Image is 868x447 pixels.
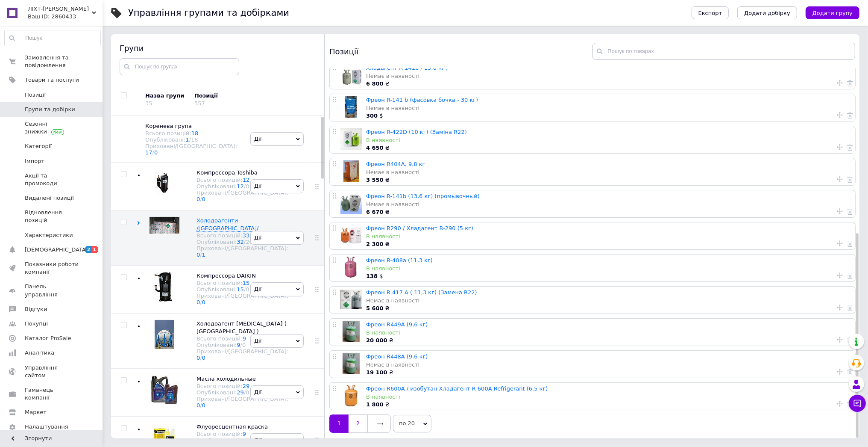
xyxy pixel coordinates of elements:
[366,176,851,184] div: ₴
[254,337,261,344] span: Дії
[244,389,249,396] span: /
[196,423,268,430] span: Флуоресцентная краска
[254,183,261,189] span: Дії
[393,415,431,432] span: по 20
[25,142,52,150] span: Категорії
[154,149,158,156] a: 0
[120,58,239,75] input: Пошук по групах
[366,265,851,272] div: В наявності
[196,355,200,361] a: 0
[25,91,46,99] span: Позиції
[196,280,288,286] div: Всього позицій:
[366,169,851,176] div: Немає в наявності
[366,161,425,167] a: Фреон R404А, 9,8 кг
[200,402,205,409] span: /
[145,130,242,136] div: Всього позицій:
[246,389,249,396] div: 0
[366,337,851,344] div: ₴
[237,239,244,245] a: 32
[196,293,288,305] div: Приховані/[GEOGRAPHIC_DATA]:
[366,401,384,408] b: 1 800
[847,111,853,119] a: Видалити товар
[812,10,853,16] span: Додати групу
[196,431,288,437] div: Всього позицій:
[254,234,261,241] span: Дії
[128,8,289,18] h1: Управління групами та добірками
[194,100,205,107] div: 557
[366,273,378,279] b: 138
[366,233,851,240] div: В наявності
[202,402,205,409] a: 0
[366,225,473,231] a: Фреон R290 / Хладагент R-290 (5 кг)
[243,177,250,183] a: 12
[847,272,853,279] a: Видалити товар
[366,112,378,119] b: 300
[240,342,246,348] span: /
[196,335,288,342] div: Всього позицій:
[240,437,246,444] span: /
[202,299,205,305] a: 0
[847,207,853,215] a: Видалити товар
[196,177,288,183] div: Всього позицій:
[196,286,288,293] div: Опубліковані:
[237,437,240,444] a: 9
[28,5,92,13] span: ЛІХТ-К
[25,320,48,328] span: Покупці
[202,355,205,361] a: 0
[806,6,859,19] button: Додати групу
[366,257,433,263] a: Фреон R-408a (11,3 кг)
[25,386,79,402] span: Гаманець компанії
[744,10,790,16] span: Додати добірку
[849,395,866,412] button: Чат з покупцем
[246,239,253,245] div: 20
[145,123,192,129] span: Коренева група
[366,104,851,112] div: Немає в наявності
[25,120,79,136] span: Сезонні знижки
[847,368,853,376] a: Видалити товар
[120,43,316,53] div: Групи
[254,437,261,443] span: Дії
[196,342,288,348] div: Опубліковані:
[200,252,205,258] span: /
[155,320,174,349] img: Холодоагент Forane ( Франція )
[847,240,853,247] a: Видалити товар
[196,245,288,258] div: Приховані/[GEOGRAPHIC_DATA]:
[25,76,79,84] span: Товари та послуги
[196,383,288,389] div: Всього позицій:
[366,208,851,216] div: ₴
[145,136,242,143] div: Опубліковані:
[366,297,851,305] div: Немає в наявності
[28,13,103,21] div: Ваш ID: 2860433
[847,400,853,408] a: Видалити товар
[196,402,200,409] a: 0
[25,261,79,276] span: Показники роботи компанії
[145,149,152,156] a: 17
[237,342,240,348] a: 9
[242,342,246,348] div: 0
[366,112,851,120] div: $
[196,389,288,396] div: Опубліковані:
[366,353,428,360] a: Фреон R448А (9.6 кг)
[196,189,288,202] div: Приховані/[GEOGRAPHIC_DATA]:
[25,409,47,416] span: Маркет
[25,194,74,202] span: Видалені позиції
[25,106,75,113] span: Групи та добірки
[243,383,250,389] a: 29
[25,246,88,254] span: [DEMOGRAPHIC_DATA]
[243,280,250,286] a: 15
[152,149,158,156] span: /
[366,177,384,183] b: 3 550
[191,130,199,136] a: 18
[145,143,242,156] div: Приховані/[GEOGRAPHIC_DATA]:
[366,201,851,208] div: Немає в наявності
[196,169,258,176] span: Компрессора Toshiba
[196,183,288,189] div: Опубліковані:
[244,239,253,245] span: /
[366,401,851,409] div: ₴
[366,136,851,144] div: В наявності
[200,299,205,305] span: /
[196,396,288,409] div: Приховані/[GEOGRAPHIC_DATA]:
[366,305,384,311] b: 5 600
[194,92,267,100] div: Позиції
[85,246,92,253] span: 2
